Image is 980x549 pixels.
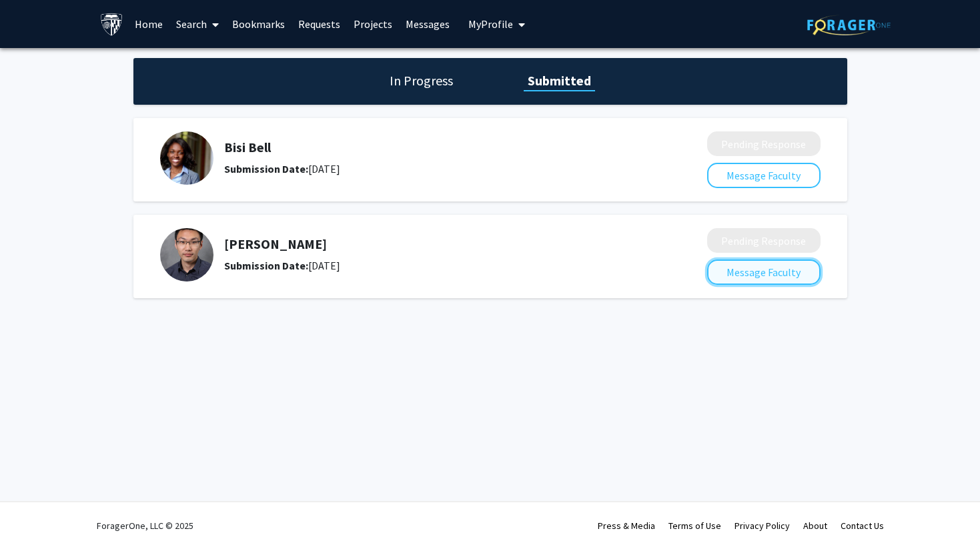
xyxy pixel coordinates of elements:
[707,265,821,279] a: Message Faculty
[128,1,169,47] a: Home
[160,228,213,282] img: Profile Picture
[807,15,891,35] img: ForagerOne Logo
[347,1,399,47] a: Projects
[524,71,595,90] h1: Submitted
[292,1,347,47] a: Requests
[160,131,213,185] img: Profile Picture
[10,489,57,539] iframe: Chat
[224,236,636,252] h5: [PERSON_NAME]
[707,163,821,188] button: Message Faculty
[225,1,292,47] a: Bookmarks
[224,259,308,272] b: Submission Date:
[224,162,308,175] b: Submission Date:
[386,71,457,90] h1: In Progress
[803,520,827,532] a: About
[468,17,513,31] span: My Profile
[668,520,721,532] a: Terms of Use
[224,139,636,155] h5: Bisi Bell
[707,259,821,285] button: Message Faculty
[841,520,884,532] a: Contact Us
[169,1,225,47] a: Search
[100,13,123,36] img: Johns Hopkins University Logo
[598,520,655,532] a: Press & Media
[224,257,636,273] div: [DATE]
[707,228,821,253] button: Pending Response
[97,502,193,549] div: ForagerOne, LLC © 2025
[707,169,821,182] a: Message Faculty
[224,161,636,177] div: [DATE]
[399,1,456,47] a: Messages
[734,520,790,532] a: Privacy Policy
[707,131,821,156] button: Pending Response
